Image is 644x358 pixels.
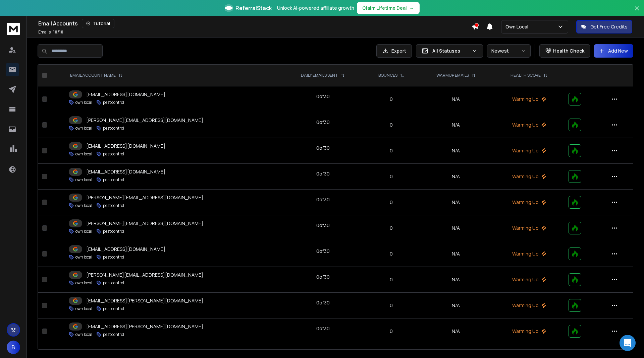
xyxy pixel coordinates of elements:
p: own local [75,280,92,286]
p: pest control [103,332,124,337]
p: All Statuses [432,48,469,54]
p: Warming Up [497,173,560,180]
button: Health Check [539,44,590,58]
button: Newest [487,44,531,58]
span: 10 / 10 [53,29,63,35]
div: Email Accounts [38,19,472,28]
p: own local [75,306,92,311]
p: Own Local [505,23,531,30]
div: 0 of 30 [316,274,330,280]
p: pest control [103,100,124,105]
p: BOUNCES [378,73,397,78]
td: N/A [419,318,493,344]
div: 0 of 30 [316,170,330,177]
p: Warming Up [497,328,560,335]
td: N/A [419,164,493,190]
p: pest control [103,229,124,234]
td: N/A [419,267,493,293]
p: pest control [103,151,124,157]
p: 0 [368,173,415,180]
p: pest control [103,255,124,260]
button: Get Free Credits [576,20,632,33]
p: pest control [103,203,124,208]
p: [EMAIL_ADDRESS][DOMAIN_NAME] [86,91,165,98]
p: own local [75,151,92,157]
p: Get Free Credits [590,23,628,30]
button: B [7,341,20,354]
button: Claim Lifetime Deal→ [357,2,420,14]
td: N/A [419,293,493,318]
p: DAILY EMAILS SENT [301,73,338,78]
p: own local [75,229,92,234]
p: 0 [368,328,415,335]
div: 0 of 30 [316,145,330,151]
p: [EMAIL_ADDRESS][DOMAIN_NAME] [86,143,165,149]
p: HEALTH SCORE [511,73,541,78]
div: 0 of 30 [316,325,330,332]
p: Emails : [38,29,63,35]
div: 0 of 30 [316,222,330,229]
button: Add New [594,44,633,58]
p: 0 [368,199,415,206]
p: 0 [368,147,415,154]
div: 0 of 30 [316,196,330,203]
p: [PERSON_NAME][EMAIL_ADDRESS][DOMAIN_NAME] [86,272,203,278]
p: Warming Up [497,302,560,309]
p: 0 [368,225,415,231]
p: Health Check [553,48,584,54]
td: N/A [419,215,493,241]
button: Tutorial [82,19,114,28]
div: 0 of 30 [316,299,330,306]
button: Export [376,44,412,58]
span: ReferralStack [235,4,272,12]
p: pest control [103,280,124,286]
p: pest control [103,177,124,183]
p: [PERSON_NAME][EMAIL_ADDRESS][DOMAIN_NAME] [86,220,203,227]
p: Warming Up [497,225,560,231]
td: N/A [419,86,493,112]
p: own local [75,177,92,183]
p: [EMAIL_ADDRESS][PERSON_NAME][DOMAIN_NAME] [86,323,203,330]
button: Close banner [633,4,641,20]
p: WARMUP EMAILS [436,73,469,78]
p: own local [75,332,92,337]
p: [PERSON_NAME][EMAIL_ADDRESS][DOMAIN_NAME] [86,194,203,201]
p: own local [75,126,92,131]
p: 0 [368,122,415,128]
td: N/A [419,112,493,138]
td: N/A [419,241,493,267]
div: 0 of 30 [316,119,330,126]
td: N/A [419,138,493,164]
p: own local [75,100,92,105]
td: N/A [419,190,493,215]
p: Warming Up [497,250,560,257]
p: Warming Up [497,122,560,128]
p: Warming Up [497,96,560,102]
p: pest control [103,306,124,311]
p: [PERSON_NAME][EMAIL_ADDRESS][DOMAIN_NAME] [86,117,203,124]
div: Open Intercom Messenger [620,335,636,351]
p: [EMAIL_ADDRESS][PERSON_NAME][DOMAIN_NAME] [86,297,203,304]
p: pest control [103,126,124,131]
p: [EMAIL_ADDRESS][DOMAIN_NAME] [86,246,165,253]
p: Warming Up [497,199,560,206]
p: Warming Up [497,147,560,154]
span: → [410,5,414,11]
div: EMAIL ACCOUNT NAME [70,73,122,78]
p: 0 [368,302,415,309]
p: Warming Up [497,276,560,283]
div: 0 of 30 [316,93,330,100]
p: 0 [368,276,415,283]
p: Unlock AI-powered affiliate growth [277,5,354,11]
p: own local [75,255,92,260]
p: own local [75,203,92,208]
p: 0 [368,250,415,257]
p: [EMAIL_ADDRESS][DOMAIN_NAME] [86,168,165,175]
div: 0 of 30 [316,248,330,255]
p: 0 [368,96,415,102]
